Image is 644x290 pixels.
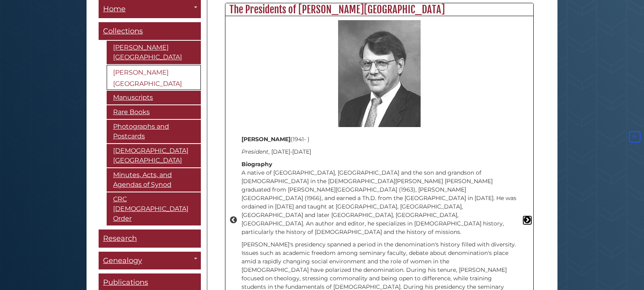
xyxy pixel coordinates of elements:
a: CRC [DEMOGRAPHIC_DATA] Order [107,192,201,225]
button: Previous [229,216,237,224]
a: [PERSON_NAME][GEOGRAPHIC_DATA] [107,65,201,90]
span: Publications [103,278,148,287]
strong: Biography [242,161,272,168]
span: Collections [103,27,143,35]
span: Genealogy [103,256,142,265]
a: Photographs and Postcards [107,120,201,143]
a: Genealogy [99,252,201,270]
a: Collections [99,22,201,40]
a: [PERSON_NAME][GEOGRAPHIC_DATA] [107,41,201,64]
strong: [PERSON_NAME] [242,136,291,143]
span: Research [103,234,137,243]
a: [DEMOGRAPHIC_DATA][GEOGRAPHIC_DATA] [107,144,201,167]
p: (1941- ) [242,135,517,144]
em: President [242,148,268,155]
a: Rare Books [107,105,201,119]
a: Manuscripts [107,91,201,104]
a: Back to Top [627,134,642,141]
p: , [DATE]-[DATE] [242,148,517,156]
h2: The Presidents of [PERSON_NAME][GEOGRAPHIC_DATA] [225,3,533,16]
a: Research [99,229,201,248]
a: Minutes, Acts, and Agendas of Synod [107,168,201,192]
button: Next [523,216,531,224]
span: Home [103,4,126,13]
p: A native of [GEOGRAPHIC_DATA], [GEOGRAPHIC_DATA] and the son and grandson of [DEMOGRAPHIC_DATA] i... [242,160,517,236]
